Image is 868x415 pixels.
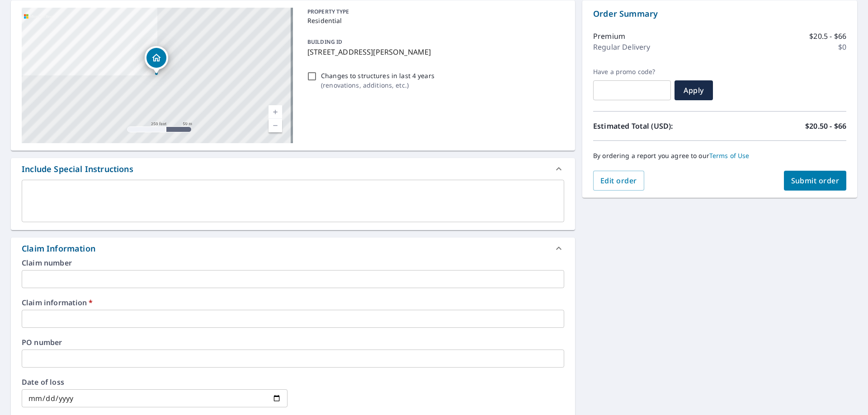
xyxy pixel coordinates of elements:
[593,171,644,191] button: Edit order
[593,121,720,131] p: Estimated Total (USD):
[809,31,846,42] p: $20.5 - $66
[11,158,575,180] div: Include Special Instructions
[791,176,840,186] span: Submit order
[709,151,750,160] a: Terms of Use
[600,176,637,186] span: Edit order
[307,38,342,46] p: BUILDING ID
[22,163,133,175] div: Include Special Instructions
[307,16,561,25] p: Residential
[269,105,282,119] a: Current Level 17, Zoom In
[321,80,434,90] p: ( renovations, additions, etc. )
[22,259,564,266] label: Claim number
[22,378,288,386] label: Date of loss
[22,339,564,346] label: PO number
[593,68,671,76] label: Have a promo code?
[307,8,561,16] p: PROPERTY TYPE
[675,80,713,100] button: Apply
[593,31,625,42] p: Premium
[307,47,561,57] p: [STREET_ADDRESS][PERSON_NAME]
[593,42,650,52] p: Regular Delivery
[593,8,846,20] p: Order Summary
[321,71,434,80] p: Changes to structures in last 4 years
[593,152,846,160] p: By ordering a report you agree to our
[11,238,575,259] div: Claim Information
[784,171,847,191] button: Submit order
[805,121,846,131] p: $20.50 - $66
[269,119,282,132] a: Current Level 17, Zoom Out
[838,42,846,52] p: $0
[145,46,168,74] div: Dropped pin, building 1, Residential property, 125 Terry Ln Monaca, PA 15061
[22,299,564,306] label: Claim information
[22,242,95,255] div: Claim Information
[682,85,706,95] span: Apply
